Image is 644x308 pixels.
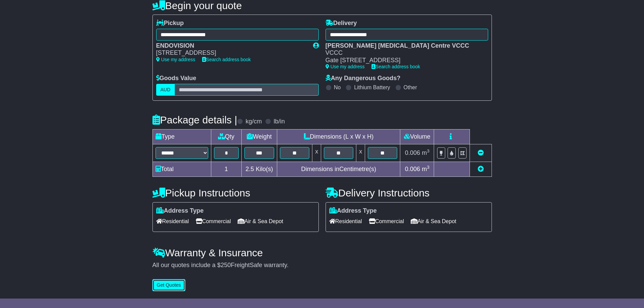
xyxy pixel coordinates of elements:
[427,165,430,170] sup: 3
[326,57,481,64] div: Gate [STREET_ADDRESS]
[152,114,237,125] h4: Package details |
[400,129,434,144] td: Volume
[326,49,481,57] div: VCCC
[152,247,492,258] h4: Warranty & Insurance
[478,149,484,156] a: Remove this item
[369,216,404,227] span: Commercial
[411,216,456,227] span: Air & Sea Depot
[329,216,362,227] span: Residential
[156,207,204,215] label: Address Type
[356,144,365,162] td: x
[312,144,321,162] td: x
[196,216,231,227] span: Commercial
[152,262,492,269] div: All our quotes include a $ FreightSafe warranty.
[245,166,254,172] span: 2.5
[241,129,277,144] td: Weight
[405,166,420,172] span: 0.006
[156,42,306,50] div: ENDOVISION
[478,166,484,172] a: Add new item
[211,162,241,176] td: 1
[245,118,262,125] label: kg/cm
[404,84,417,91] label: Other
[152,279,186,291] button: Get Quotes
[156,84,175,96] label: AUD
[354,84,390,91] label: Lithium Battery
[326,64,365,69] a: Use my address
[241,162,277,176] td: Kilo(s)
[152,187,319,198] h4: Pickup Instructions
[326,42,481,50] div: [PERSON_NAME] [MEDICAL_DATA] Centre VCCC
[326,187,492,198] h4: Delivery Instructions
[326,75,401,82] label: Any Dangerous Goods?
[211,129,241,144] td: Qty
[238,216,283,227] span: Air & Sea Depot
[156,75,196,82] label: Goods Value
[329,207,377,215] label: Address Type
[422,166,430,172] span: m
[221,262,231,268] span: 250
[326,20,357,27] label: Delivery
[334,84,341,91] label: No
[277,129,400,144] td: Dimensions (L x W x H)
[152,129,211,144] td: Type
[277,162,400,176] td: Dimensions in Centimetre(s)
[156,49,306,57] div: [STREET_ADDRESS]
[427,148,430,153] sup: 3
[372,64,420,69] a: Search address book
[156,57,195,62] a: Use my address
[202,57,251,62] a: Search address book
[156,216,189,227] span: Residential
[422,149,430,156] span: m
[152,162,211,176] td: Total
[273,118,285,125] label: lb/in
[405,149,420,156] span: 0.006
[156,20,184,27] label: Pickup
